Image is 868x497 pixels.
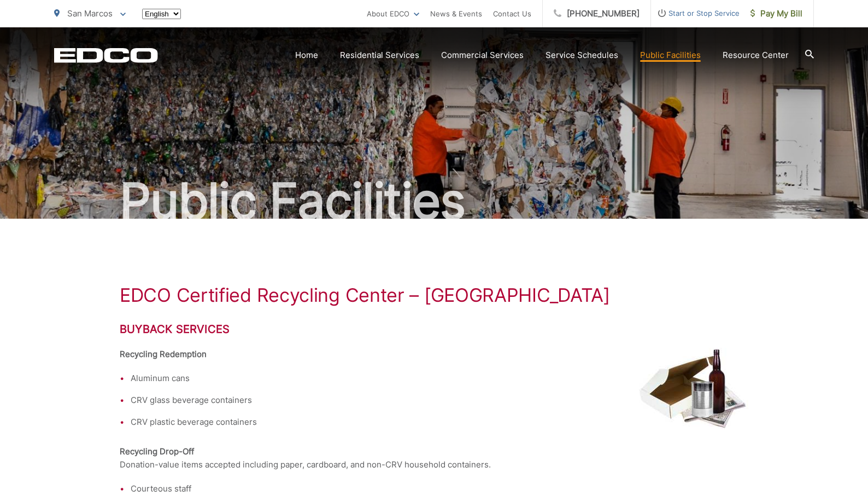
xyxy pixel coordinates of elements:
h2: Public Facilities [54,174,814,229]
li: Courteous staff [131,482,748,495]
select: Select a language [142,9,181,19]
li: CRV plastic beverage containers [131,416,748,429]
span: Pay My Bill [750,7,802,20]
a: About EDCO [367,7,419,20]
li: Aluminum cans [131,372,748,385]
a: Public Facilities [640,49,701,62]
p: Donation-value items accepted including paper, cardboard, and non-CRV household containers. [120,445,748,471]
strong: Recycling Drop-Off [120,446,194,457]
span: San Marcos [67,8,113,19]
a: Contact Us [493,7,531,20]
a: Home [295,49,318,62]
a: EDCD logo. Return to the homepage. [54,48,158,63]
a: Service Schedules [546,49,618,62]
h1: EDCO Certified Recycling Center – [GEOGRAPHIC_DATA] [120,284,748,306]
h2: Buyback Services [120,323,748,336]
a: Resource Center [723,49,789,62]
a: Residential Services [340,49,419,62]
a: Commercial Services [441,49,524,62]
img: Cardboard, bottles, cans, newspapers [639,348,748,429]
li: CRV glass beverage containers [131,394,748,407]
a: News & Events [430,7,482,20]
strong: Recycling Redemption [120,349,207,359]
